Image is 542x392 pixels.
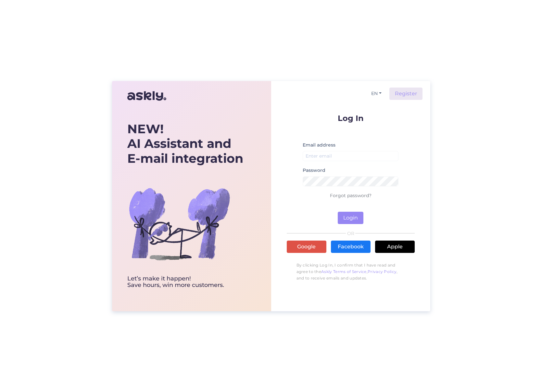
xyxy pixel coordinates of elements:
p: Log In [287,114,415,122]
a: Askly Terms of Service [321,269,367,274]
span: OR [346,231,355,236]
a: Forgot password? [330,193,372,198]
div: AI Assistant and E-mail integration [127,122,243,166]
a: Privacy Policy [368,269,397,274]
label: Password [303,167,325,174]
b: NEW! [127,121,164,137]
a: Facebook [331,241,371,253]
img: bg-askly [127,172,231,276]
button: Login [338,212,363,224]
button: EN [369,89,384,98]
a: Register [389,88,422,100]
a: Apple [375,241,415,253]
img: Askly [127,88,166,104]
p: By clicking Log In, I confirm that I have read and agree to the , , and to receive emails and upd... [287,259,415,285]
label: Email address [303,142,335,148]
div: Let’s make it happen! Save hours, win more customers. [127,276,243,289]
input: Enter email [303,151,399,161]
a: Google [287,241,326,253]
